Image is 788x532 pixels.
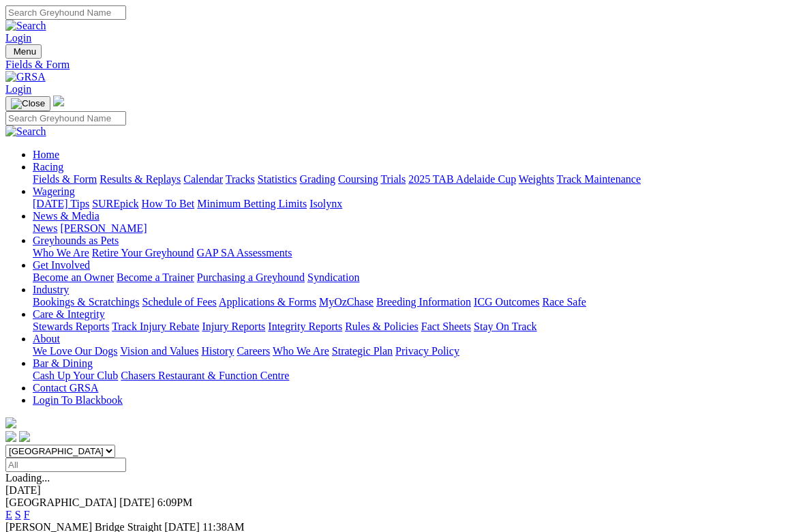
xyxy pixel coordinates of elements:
[5,431,16,442] img: facebook.svg
[5,458,126,472] input: Select date
[542,296,586,308] a: Race Safe
[5,32,31,44] a: Login
[5,83,31,95] a: Login
[53,95,64,106] img: logo-grsa-white.png
[5,111,126,125] input: Search
[332,345,393,357] a: Strategic Plan
[309,198,342,209] a: Isolynx
[474,296,539,308] a: ICG Outcomes
[5,509,12,520] a: E
[345,321,419,332] a: Rules & Policies
[33,321,109,332] a: Stewards Reports
[197,271,305,283] a: Purchasing a Greyhound
[142,198,195,209] a: How To Bet
[100,173,181,185] a: Results & Replays
[183,173,223,185] a: Calendar
[408,173,516,185] a: 2025 TAB Adelaide Cup
[60,222,147,234] a: [PERSON_NAME]
[421,321,471,332] a: Fact Sheets
[307,271,359,283] a: Syndication
[5,96,50,111] button: Toggle navigation
[117,271,194,283] a: Become a Trainer
[33,210,100,222] a: News & Media
[33,198,783,210] div: Wagering
[15,509,21,520] a: S
[33,247,783,259] div: Greyhounds as Pets
[395,345,459,357] a: Privacy Policy
[92,198,138,209] a: SUREpick
[33,173,97,185] a: Fields & Form
[24,509,30,520] a: F
[157,497,193,508] span: 6:09PM
[33,394,123,406] a: Login To Blackbook
[5,497,117,508] span: [GEOGRAPHIC_DATA]
[33,149,59,160] a: Home
[33,382,98,394] a: Contact GRSA
[19,431,30,442] img: twitter.svg
[121,370,289,381] a: Chasers Restaurant & Function Centre
[142,296,216,308] a: Schedule of Fees
[33,321,783,333] div: Care & Integrity
[5,44,42,59] button: Toggle navigation
[33,186,75,197] a: Wagering
[33,235,119,246] a: Greyhounds as Pets
[33,161,63,173] a: Racing
[33,259,90,271] a: Get Involved
[201,345,234,357] a: History
[33,271,114,283] a: Become an Owner
[5,417,16,428] img: logo-grsa-white.png
[5,472,50,484] span: Loading...
[5,20,46,32] img: Search
[202,321,265,332] a: Injury Reports
[237,345,270,357] a: Careers
[197,247,292,258] a: GAP SA Assessments
[319,296,374,308] a: MyOzChase
[33,370,118,381] a: Cash Up Your Club
[92,247,194,258] a: Retire Your Greyhound
[120,345,198,357] a: Vision and Values
[33,333,60,344] a: About
[33,198,89,209] a: [DATE] Tips
[33,222,57,234] a: News
[33,296,139,308] a: Bookings & Scratchings
[519,173,554,185] a: Weights
[338,173,378,185] a: Coursing
[33,271,783,284] div: Get Involved
[5,484,783,497] div: [DATE]
[33,284,69,295] a: Industry
[197,198,307,209] a: Minimum Betting Limits
[33,370,783,382] div: Bar & Dining
[226,173,255,185] a: Tracks
[268,321,342,332] a: Integrity Reports
[219,296,316,308] a: Applications & Forms
[380,173,406,185] a: Trials
[33,296,783,308] div: Industry
[14,46,36,57] span: Menu
[33,222,783,235] div: News & Media
[33,247,89,258] a: Who We Are
[5,71,46,83] img: GRSA
[5,125,46,138] img: Search
[11,98,45,109] img: Close
[376,296,471,308] a: Breeding Information
[33,357,93,369] a: Bar & Dining
[557,173,641,185] a: Track Maintenance
[273,345,329,357] a: Who We Are
[112,321,199,332] a: Track Injury Rebate
[33,308,105,320] a: Care & Integrity
[5,59,783,71] a: Fields & Form
[474,321,536,332] a: Stay On Track
[33,345,783,357] div: About
[258,173,297,185] a: Statistics
[119,497,155,508] span: [DATE]
[5,5,126,20] input: Search
[33,345,117,357] a: We Love Our Dogs
[33,173,783,186] div: Racing
[300,173,335,185] a: Grading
